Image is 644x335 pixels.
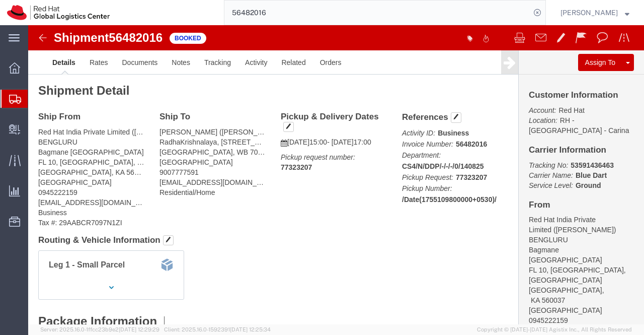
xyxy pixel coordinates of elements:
[224,1,530,25] input: Search for shipment number, reference number
[477,325,632,334] span: Copyright © [DATE]-[DATE] Agistix Inc., All Rights Reserved
[560,7,618,18] span: Sumitra Hansdah
[40,326,159,332] span: Server: 2025.16.0-1ffcc23b9e2
[7,5,110,20] img: logo
[119,326,159,332] span: [DATE] 12:29:29
[560,7,630,19] button: [PERSON_NAME]
[230,326,271,332] span: [DATE] 12:25:34
[28,25,644,324] iframe: FS Legacy Container
[164,326,271,332] span: Client: 2025.16.0-1592391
